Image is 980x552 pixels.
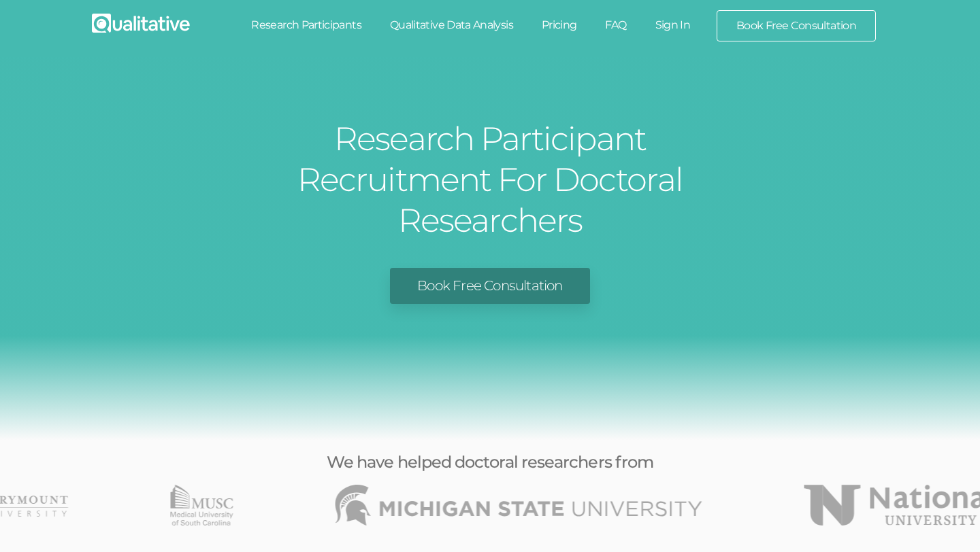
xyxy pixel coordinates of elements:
img: Michigan State University [336,485,702,525]
a: Sign In [641,10,705,40]
a: Book Free Consultation [717,11,875,41]
h3: We have helped doctoral researchers from [163,453,817,471]
h1: Research Participant Recruitment For Doctoral Researchers [235,118,745,241]
img: Medical University of South Carolina [171,485,233,525]
li: 22 of 49 [336,485,702,525]
a: Pricing [527,10,591,40]
a: Book Free Consultation [390,268,589,304]
a: Research Participants [237,10,376,40]
img: Qualitative [92,14,190,33]
li: 21 of 49 [171,485,233,525]
a: Qualitative Data Analysis [376,10,527,40]
a: FAQ [591,10,640,40]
